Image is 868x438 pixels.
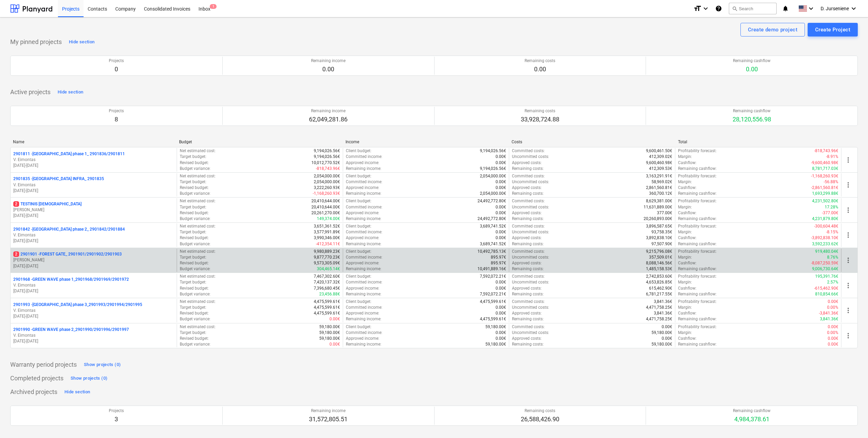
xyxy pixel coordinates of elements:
p: 10,492,785.13€ [477,249,506,254]
div: Costs [512,140,672,144]
p: Projects [109,108,124,114]
p: Profitability forecast : [678,173,717,179]
p: Target budget : [180,305,206,310]
p: 9,980,889.23€ [314,249,340,254]
p: 412,309.02€ [649,154,672,160]
p: 0.00€ [496,210,506,216]
div: 2901990 -GREEN WAVE phase 2_2901990/2901996/2901997V. Eimontas[DATE]-[DATE] [13,327,174,344]
p: V. Eimontas [13,308,174,313]
p: 7,467,302.60€ [314,274,340,279]
p: Remaining cashflow [733,108,771,114]
p: Remaining cashflow : [678,266,717,272]
p: Remaining income : [346,191,381,196]
p: Approved income : [346,286,379,291]
p: [DATE] - [DATE] [13,338,174,344]
p: 9,194,026.56€ [314,148,340,154]
p: 0.00€ [496,305,506,310]
p: Uncommitted costs : [512,254,549,260]
div: Hide section [64,388,90,396]
p: 3,841.36€ [654,299,672,305]
p: V. Eimontas [13,333,174,338]
p: 0.00€ [496,235,506,241]
p: Net estimated cost : [180,198,216,204]
p: 9,194,026.56€ [480,166,506,172]
p: 0 [109,65,124,73]
p: 24,492,772.80€ [477,198,506,204]
p: 28,120,556.98 [733,115,771,123]
p: Remaining cashflow : [678,191,717,196]
p: -377.00€ [822,210,838,216]
p: 10,012,770.52€ [311,160,340,166]
p: 615,462.90€ [649,286,672,291]
p: Remaining income [309,108,348,114]
p: Committed costs : [512,249,545,254]
p: Revised budget : [180,286,209,291]
p: 4,475,599.61€ [480,299,506,305]
p: 4,653,826.85€ [646,279,672,285]
p: Committed costs : [512,173,545,179]
iframe: Chat Widget [834,405,868,438]
p: Net estimated cost : [180,274,216,279]
p: Revised budget : [180,235,209,241]
p: -8.15% [826,229,838,235]
p: 2,054,000.00€ [480,191,506,196]
p: 7,396,680.45€ [314,286,340,291]
p: Remaining income : [346,266,381,272]
p: Committed income : [346,254,382,260]
p: Approved income : [346,210,379,216]
p: Remaining costs : [512,191,544,196]
p: Net estimated cost : [180,299,216,305]
p: V. Eimontas [13,232,174,238]
p: 97,507.90€ [651,241,672,247]
div: Show projects (0) [84,361,121,369]
p: Remaining cashflow : [678,216,717,222]
p: 0.00€ [496,279,506,285]
div: Total [678,140,839,144]
p: Approved costs : [512,185,542,191]
p: [DATE] - [DATE] [13,313,174,319]
p: 4,475,599.61€ [314,299,340,305]
p: Approved costs : [512,160,542,166]
p: Budget variance : [180,166,210,172]
div: Name [13,140,174,144]
p: 7,592,072.21€ [480,291,506,297]
i: keyboard_arrow_down [702,4,710,13]
p: 8,088,146.56€ [646,260,672,266]
p: Margin : [678,279,692,285]
p: 2.57% [827,279,838,285]
p: 2901842 - [GEOGRAPHIC_DATA] phase 2_ 2901842/2901884 [13,227,125,232]
p: 1,693,299.88€ [812,191,838,196]
p: Budget variance : [180,291,210,297]
p: 3,163,291.91€ [646,173,672,179]
div: Hide section [58,88,83,96]
p: Remaining costs [525,58,555,64]
p: [DATE] - [DATE] [13,263,174,269]
div: Create demo project [748,25,797,34]
p: 3,592,233.62€ [812,241,838,247]
p: Client budget : [346,173,371,179]
p: Net estimated cost : [180,173,216,179]
div: 2901842 -[GEOGRAPHIC_DATA] phase 2_ 2901842/2901884V. Eimontas[DATE]-[DATE] [13,227,174,244]
p: 0.00€ [496,229,506,235]
span: search [732,6,737,11]
p: Target budget : [180,204,206,210]
p: 3,892,838.10€ [646,235,672,241]
p: Budget variance : [180,216,210,222]
p: Client budget : [346,249,371,254]
p: Profitability forecast : [678,274,717,279]
p: Profitability forecast : [678,198,717,204]
p: 0.00 [525,65,555,73]
p: 810,854.66€ [815,291,838,297]
p: 0.00€ [496,286,506,291]
p: Uncommitted costs : [512,154,549,160]
p: V. Eimontas [13,157,174,163]
p: 2901835 - [GEOGRAPHIC_DATA] INFRA_ 2901835 [13,176,104,182]
p: Profitability forecast : [678,299,717,305]
p: -8,087,250.59€ [811,260,838,266]
p: 357,509.01€ [649,254,672,260]
p: 360,700.12€ [649,191,672,196]
p: Cashflow : [678,286,696,291]
p: -2,861,560.81€ [811,185,838,191]
p: Profitability forecast : [678,249,717,254]
p: Budget variance : [180,191,210,196]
